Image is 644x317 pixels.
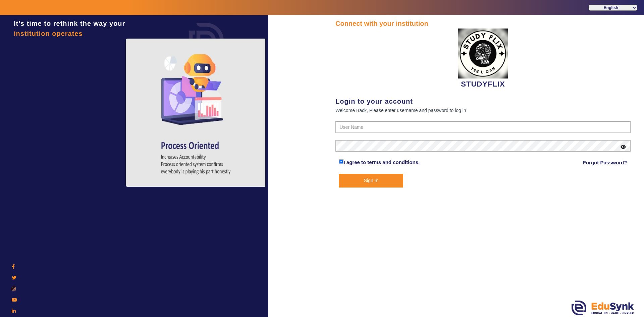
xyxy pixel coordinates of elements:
[335,18,631,29] div: Connect with your institution
[339,174,403,188] button: Sign In
[181,15,231,65] img: login.png
[14,30,83,37] span: institution operates
[14,20,125,27] span: It's time to rethink the way your
[458,29,508,78] img: 71dce94a-bed6-4ff3-a9ed-96170f5a9cb7
[343,159,420,165] a: I agree to terms and conditions.
[126,39,267,187] img: login4.png
[583,159,627,167] a: Forgot Password?
[335,106,631,114] div: Welcome Back, Please enter username and password to log in
[335,121,631,133] input: User Name
[335,96,631,106] div: Login to your account
[335,29,631,90] div: STUDYFLIX
[572,301,634,315] img: edusynk.png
